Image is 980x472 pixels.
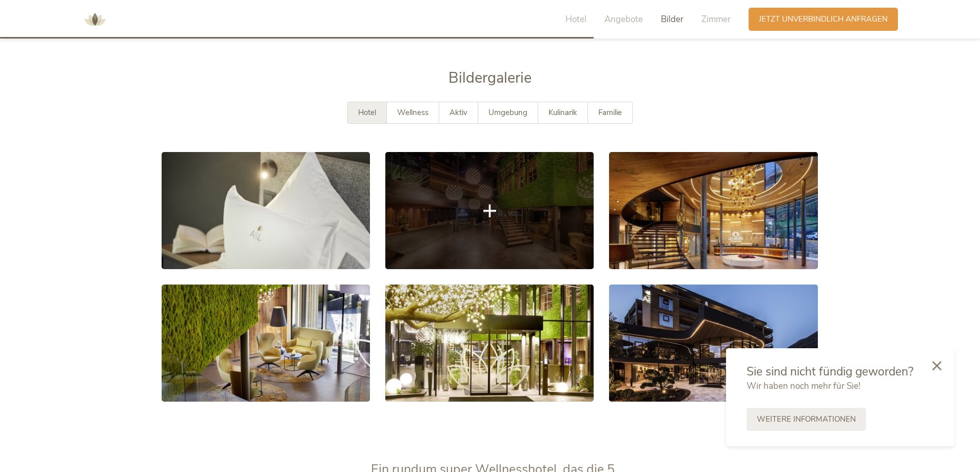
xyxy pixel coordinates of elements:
span: Angebote [604,13,643,25]
span: Familie [598,107,622,118]
img: AMONTI & LUNARIS Wellnessresort [80,4,110,35]
span: Jetzt unverbindlich anfragen [759,14,888,25]
span: Aktiv [449,107,467,118]
span: Sie sind nicht fündig geworden? [747,364,913,380]
span: Bildergalerie [448,68,532,88]
a: Weitere Informationen [747,408,866,431]
span: Kulinarik [548,107,577,118]
span: Bilder [661,13,683,25]
span: Zimmer [701,13,731,25]
span: Wir haben noch mehr für Sie! [747,380,860,392]
span: Wellness [397,107,428,118]
span: Hotel [358,107,376,118]
span: Weitere Informationen [757,414,856,425]
span: Hotel [565,13,586,25]
span: Umgebung [488,107,527,118]
a: AMONTI & LUNARIS Wellnessresort [80,15,110,23]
